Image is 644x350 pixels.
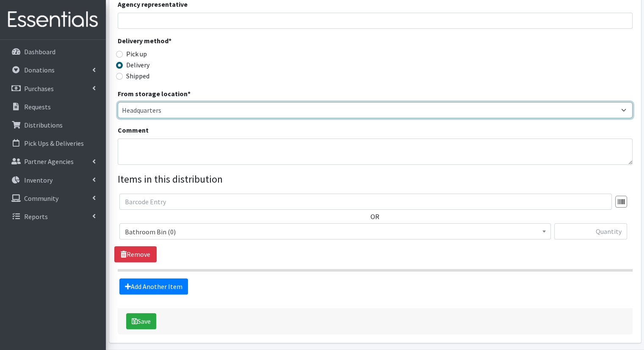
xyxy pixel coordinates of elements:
[24,103,51,111] p: Requests
[3,190,102,207] a: Community
[126,71,149,81] label: Shipped
[3,172,102,189] a: Inventory
[24,212,48,221] p: Reports
[118,89,191,99] label: From storage location
[119,194,612,210] input: Barcode Entry
[126,60,149,70] label: Delivery
[554,223,627,239] input: Quantity
[24,194,58,203] p: Community
[24,157,74,166] p: Partner Agencies
[188,89,191,98] abbr: required
[3,80,102,97] a: Purchases
[24,84,54,93] p: Purchases
[114,246,157,262] a: Remove
[3,61,102,78] a: Donations
[118,36,246,49] legend: Delivery method
[3,153,102,170] a: Partner Agencies
[126,313,156,329] button: Save
[370,211,379,222] label: OR
[24,66,55,74] p: Donations
[24,47,55,56] p: Dashboard
[169,36,171,45] abbr: required
[24,121,63,129] p: Distributions
[3,208,102,225] a: Reports
[118,172,633,187] legend: Items in this distribution
[125,226,545,238] span: Bathroom Bin (0)
[3,98,102,115] a: Requests
[118,125,149,135] label: Comment
[119,223,551,239] span: Bathroom Bin (0)
[24,139,84,147] p: Pick Ups & Deliveries
[24,176,53,184] p: Inventory
[3,117,102,133] a: Distributions
[3,43,102,60] a: Dashboard
[3,135,102,152] a: Pick Ups & Deliveries
[126,49,147,59] label: Pick up
[3,6,102,34] img: HumanEssentials
[119,278,188,294] a: Add Another Item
